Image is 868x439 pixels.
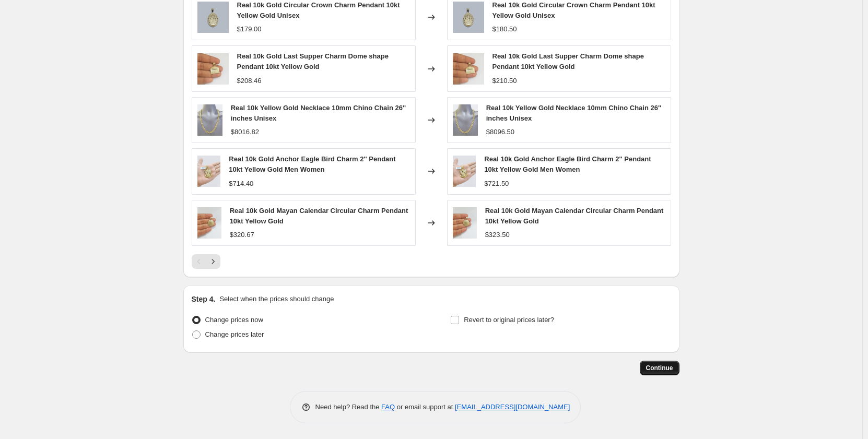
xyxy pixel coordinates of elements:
img: 57_8a5dbfc3-2ae6-440a-91f1-1adb37762d03_80x.png [197,156,221,187]
p: Select when the prices should change [219,294,334,304]
img: 57_a5bcd2da-b195-4370-a593-45793218c867_80x.jpg [453,207,477,239]
span: Real 10k Gold Last Supper Charm Dome shape Pendant 10kt Yellow Gold [492,52,644,70]
a: FAQ [381,403,395,411]
span: Real 10k Gold Mayan Calendar Circular Charm Pendant 10kt Yellow Gold [485,207,664,225]
nav: Pagination [192,254,220,269]
span: Revert to original prices later? [464,316,554,324]
button: Next [206,254,220,269]
span: or email support at [395,403,455,411]
span: Change prices now [205,316,263,324]
div: $8016.82 [231,127,259,137]
span: Real 10k Gold Anchor Eagle Bird Charm 2'' Pendant 10kt Yellow Gold Men Women [484,155,651,173]
div: $320.67 [230,230,254,240]
span: Real 10k Yellow Gold Necklace 10mm Chino Chain 26'' inches Unisex [231,104,406,122]
span: Real 10k Gold Circular Crown Charm Pendant 10kt Yellow Gold Unisex [237,1,400,19]
img: 57_e4287155-0217-4116-9b6a-bb23d53b1c57_80x.png [453,104,478,136]
span: Real 10k Gold Anchor Eagle Bird Charm 2'' Pendant 10kt Yellow Gold Men Women [229,155,395,173]
div: $323.50 [485,230,510,240]
h2: Step 4. [192,294,216,304]
div: $721.50 [484,179,509,189]
img: 57_e4287155-0217-4116-9b6a-bb23d53b1c57_80x.png [197,104,222,136]
div: $210.50 [492,76,517,86]
span: Change prices later [205,330,264,338]
a: [EMAIL_ADDRESS][DOMAIN_NAME] [455,403,570,411]
div: $714.40 [229,179,253,189]
span: Need help? Read the [315,403,382,411]
span: Real 10k Gold Mayan Calendar Circular Charm Pendant 10kt Yellow Gold [230,207,408,225]
div: $208.46 [237,76,262,86]
span: Continue [646,364,673,372]
div: $180.50 [492,24,517,34]
span: Real 10k Gold Last Supper Charm Dome shape Pendant 10kt Yellow Gold [237,52,389,70]
img: 57_a964b62f-7c3b-4287-bf1c-c3fb993ffe95_80x.jpg [197,53,229,85]
img: 57_a964b62f-7c3b-4287-bf1c-c3fb993ffe95_80x.jpg [453,53,484,85]
div: $179.00 [237,24,262,34]
button: Continue [640,361,679,375]
div: $8096.50 [486,127,514,137]
img: 57_90a11472-d8f7-4ef0-8139-eed8bbc1fb9b_80x.jpg [453,2,484,33]
img: 57_8a5dbfc3-2ae6-440a-91f1-1adb37762d03_80x.png [453,156,476,187]
img: 57_a5bcd2da-b195-4370-a593-45793218c867_80x.jpg [197,207,221,239]
span: Real 10k Yellow Gold Necklace 10mm Chino Chain 26'' inches Unisex [486,104,661,122]
span: Real 10k Gold Circular Crown Charm Pendant 10kt Yellow Gold Unisex [492,1,655,19]
img: 57_90a11472-d8f7-4ef0-8139-eed8bbc1fb9b_80x.jpg [197,2,229,33]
